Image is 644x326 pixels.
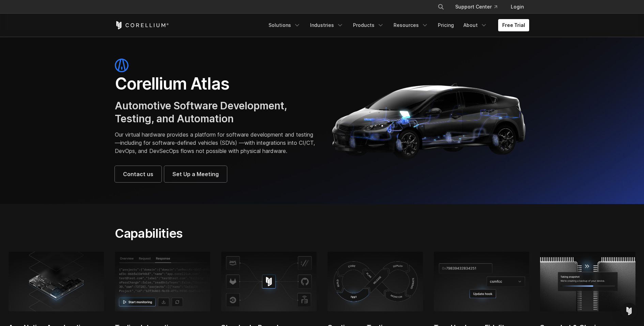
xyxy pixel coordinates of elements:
div: Navigation Menu [429,1,529,13]
p: Our virtual hardware provides a platform for software development and testing—including for softw... [115,130,315,155]
h2: Capabilities [115,226,386,241]
div: Open Intercom Messenger [621,303,637,319]
a: Free Trial [498,19,529,31]
img: server-class Arm hardware; SDV development [9,252,104,311]
a: About [459,19,491,31]
a: Support Center [450,1,503,13]
img: Corellium platform integrating with AWS, GitHub, and CI tools for secure mobile app testing and D... [221,252,317,311]
div: Navigation Menu [264,19,529,31]
a: Corellium Home [115,21,169,29]
img: Update hook; True Hardware Fidelity [434,252,529,311]
img: Continuous testing using physical devices in CI/CD workflows [327,252,423,311]
a: Contact us [115,166,162,182]
span: Contact us [123,170,153,178]
a: Set Up a Meeting [164,166,227,182]
a: Login [505,1,529,13]
img: Response tab, start monitoring; Tooling Integrations [115,252,210,311]
a: Resources [389,19,432,31]
img: Snapshot & Cloning; Easily snapshot and clone devices [540,252,635,311]
a: Industries [306,19,348,31]
a: Pricing [434,19,458,31]
a: Solutions [264,19,305,31]
span: Automotive Software Development, Testing, and Automation [115,99,287,125]
img: atlas-icon [115,59,128,72]
button: Search [435,1,447,13]
img: Corellium_Hero_Atlas_Header [329,78,529,163]
span: Set Up a Meeting [172,170,219,178]
a: Products [349,19,388,31]
h1: Corellium Atlas [115,74,315,94]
